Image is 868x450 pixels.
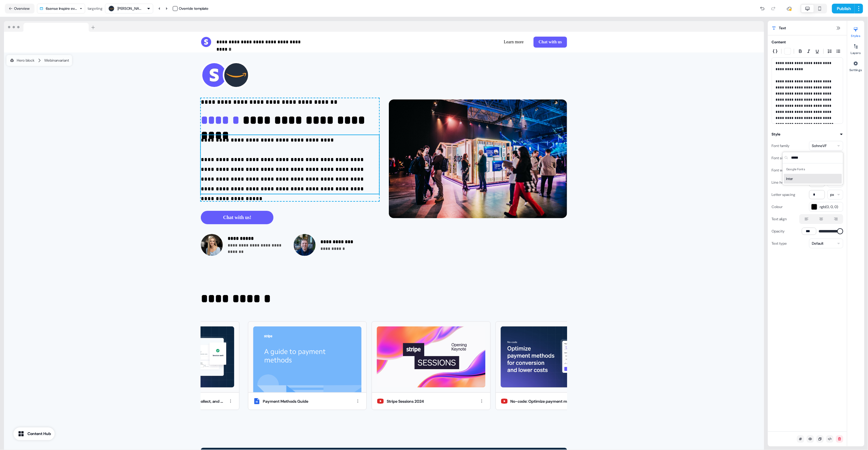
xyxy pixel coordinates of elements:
[510,398,599,405] div: No-code: Optimize payment methods for conversion and lower costs
[46,5,78,12] div: 6sense Inspire event invite
[830,192,834,198] div: px
[499,37,529,48] button: Learn more
[44,57,69,63] div: Webinar variant
[809,202,843,212] button: rgb(0, 0, 0)
[772,226,785,236] div: Opacity
[4,21,98,32] img: Browser topbar
[263,398,309,405] div: Payment Methods Guide
[377,326,485,387] img: Stripe Sessions 2024
[772,153,786,163] div: Font size
[847,24,864,38] button: Styles
[847,59,864,72] button: Settings
[772,165,791,175] div: Font weight
[13,427,55,440] button: Content Hub
[784,174,842,184] div: Inter
[27,431,51,437] div: Content Hub
[832,4,855,13] button: Publish
[387,398,424,405] div: Stripe Sessions 2024
[772,202,783,212] div: Colour
[533,37,567,48] button: Chat with us
[772,214,787,224] div: Text align
[772,190,795,200] div: Letter spacing
[783,164,843,185] div: Suggestions
[779,25,786,31] span: Text
[179,5,208,12] div: Override template
[847,41,864,55] button: Layers
[9,57,34,63] div: Hero block
[772,178,790,187] div: Line height
[812,240,823,247] div: Default
[389,99,567,218] img: Image
[772,239,787,248] div: Text type
[820,204,841,210] span: rgb(0, 0, 0)
[201,318,567,414] div: Payment-methods-guide.pdfPayment Methods GuideStripe Sessions 2024Stripe Sessions 2024No-code: Op...
[501,326,609,387] img: No-code: Optimize payment methods for conversion and lower costs
[201,211,273,224] button: Chat with us!
[772,39,786,45] div: Content
[105,4,153,13] button: [PERSON_NAME]
[118,5,142,12] div: [PERSON_NAME]
[201,234,223,256] img: Contact photo
[386,37,567,48] div: Learn moreChat with us
[772,131,780,137] div: Style
[253,326,362,392] img: Payment-methods-guide.pdf
[5,4,34,13] button: Overview
[88,5,103,12] div: targeting
[772,131,843,137] button: Style
[812,143,827,149] div: SohneVF
[809,141,843,151] button: SohneVF
[784,165,842,174] div: Google Fonts
[294,234,316,256] img: Contact photo
[772,141,790,151] div: Font family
